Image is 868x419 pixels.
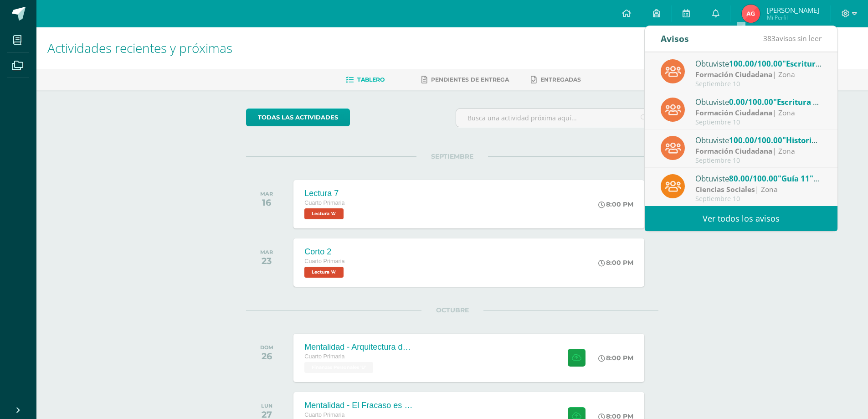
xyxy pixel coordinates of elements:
[260,344,273,351] div: DOM
[695,184,755,194] strong: Ciencias Sociales
[421,306,483,314] span: OCTUBRE
[695,108,772,118] strong: Formación Ciudadana
[695,157,822,165] div: Septiembre 10
[246,109,350,126] a: todas las Actividades
[261,403,272,409] div: LUN
[416,152,488,160] span: SEPTIEMBRE
[695,146,772,156] strong: Formación Ciudadana
[304,401,414,410] div: Mentalidad - El Fracaso es mi Maestro
[661,26,689,51] div: Avisos
[598,259,633,267] div: 8:00 PM
[695,69,772,79] strong: Formación Ciudadana
[695,96,822,108] div: Obtuviste en
[695,134,822,146] div: Obtuviste en
[304,258,344,264] span: Cuarto Primaria
[531,72,581,87] a: Entregadas
[456,109,658,127] input: Busca una actividad próxima aquí...
[357,76,385,83] span: Tablero
[695,108,822,118] div: | Zona
[598,354,633,362] div: 8:00 PM
[729,97,773,107] span: 0.00/100.00
[695,57,822,69] div: Obtuviste en
[695,69,822,80] div: | Zona
[767,14,819,21] span: Mi Perfil
[346,72,385,87] a: Tablero
[729,173,778,184] span: 80.00/100.00
[304,189,346,198] div: Lectura 7
[304,208,344,219] span: Lectura 'A'
[260,351,273,362] div: 26
[260,197,273,208] div: 16
[431,76,509,83] span: Pendientes de entrega
[695,184,822,195] div: | Zona
[778,173,819,184] span: "Guía 11"
[304,353,344,360] span: Cuarto Primaria
[742,5,760,23] img: d0283cf790d96519256ad28a7651b237.png
[763,33,822,43] span: avisos sin leer
[729,58,782,69] span: 100.00/100.00
[304,412,344,418] span: Cuarto Primaria
[695,80,822,88] div: Septiembre 10
[304,342,414,352] div: Mentalidad - Arquitectura de Mi Destino
[47,39,232,57] span: Actividades recientes y próximas
[729,135,782,145] span: 100.00/100.00
[695,172,822,184] div: Obtuviste en
[304,362,373,373] span: Finanzas Personales 'U'
[540,76,581,83] span: Entregadas
[695,195,822,203] div: Septiembre 10
[645,206,837,231] a: Ver todos los avisos
[421,72,509,87] a: Pendientes de entrega
[260,249,273,255] div: MAR
[304,267,344,278] span: Lectura 'A'
[763,33,776,43] span: 383
[304,200,344,206] span: Cuarto Primaria
[695,146,822,156] div: | Zona
[304,247,346,257] div: Corto 2
[260,255,273,266] div: 23
[767,5,819,15] span: [PERSON_NAME]
[598,200,633,208] div: 8:00 PM
[260,191,273,197] div: MAR
[695,119,822,126] div: Septiembre 10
